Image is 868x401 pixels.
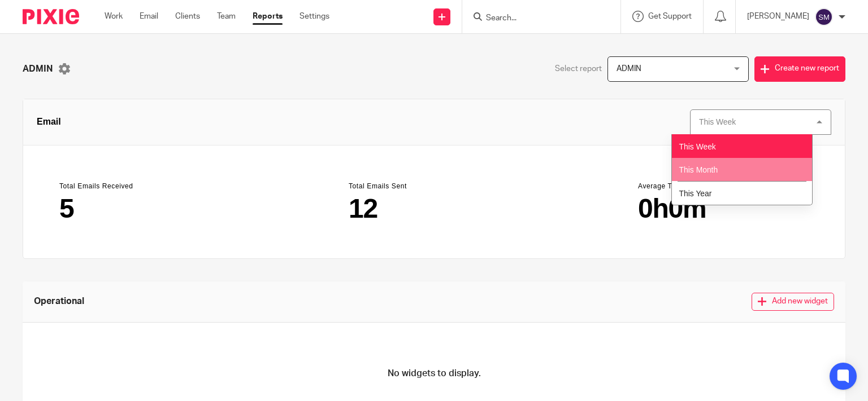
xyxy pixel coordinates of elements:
[37,115,61,129] span: Email
[34,295,84,308] span: Operational
[105,11,123,22] a: Work
[388,368,481,380] h4: No widgets to display.
[140,11,158,22] a: Email
[555,63,602,74] span: Select report
[23,9,79,24] img: Pixie
[699,117,736,126] div: This Week
[485,14,587,24] input: Search
[617,65,641,73] span: ADMIN
[815,8,833,26] img: svg%3E
[679,142,716,151] span: This Week
[253,11,283,22] a: Reports
[300,11,329,22] a: Settings
[23,63,53,76] span: ADMIN
[747,11,809,22] p: [PERSON_NAME]
[679,189,712,198] span: This Year
[59,182,230,191] header: Total Emails Received
[679,165,718,174] span: This Month
[648,12,692,20] span: Get Support
[754,56,845,82] button: Create new report
[175,11,200,22] a: Clients
[752,293,834,311] button: Add new widget
[349,195,519,222] main: 12
[638,195,809,222] main: 0h0m
[217,11,236,22] a: Team
[638,182,809,191] header: Average Time to Respond
[349,182,519,191] header: Total Emails Sent
[59,195,230,222] main: 5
